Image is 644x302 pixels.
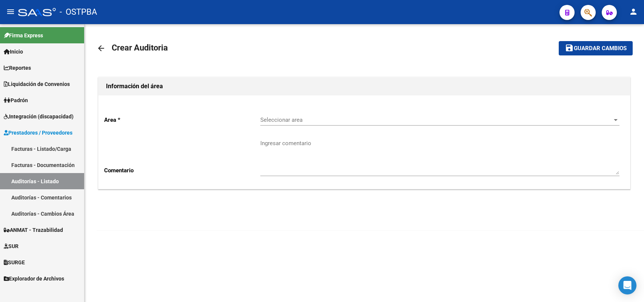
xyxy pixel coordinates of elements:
span: Prestadores / Proveedores [4,129,72,137]
span: SUR [4,242,18,250]
div: Open Intercom Messenger [618,276,636,294]
span: Reportes [4,64,31,72]
mat-icon: menu [6,7,15,16]
mat-icon: person [629,7,638,16]
span: SURGE [4,258,25,267]
span: - OSTPBA [60,4,97,20]
span: Guardar cambios [574,45,627,52]
span: Seleccionar area [260,117,613,123]
span: Explorador de Archivos [4,274,64,283]
span: Padrón [4,96,28,104]
span: Crear Auditoria [112,43,168,52]
h1: Información del área [106,80,622,92]
span: Inicio [4,48,23,56]
mat-icon: arrow_back [97,44,106,53]
p: Comentario [104,166,260,175]
span: Liquidación de Convenios [4,80,70,88]
button: Guardar cambios [559,41,633,55]
span: Firma Express [4,31,43,40]
span: ANMAT - Trazabilidad [4,226,63,234]
mat-icon: save [565,43,574,52]
span: Integración (discapacidad) [4,112,74,121]
p: Area * [104,116,260,124]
